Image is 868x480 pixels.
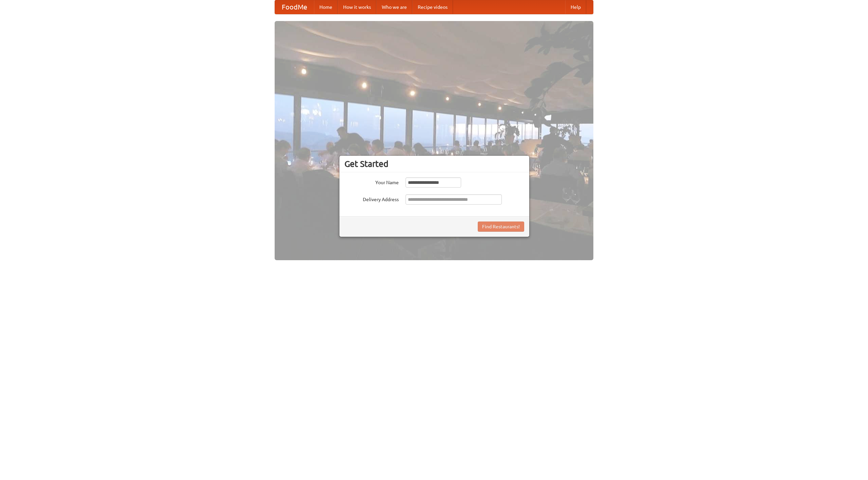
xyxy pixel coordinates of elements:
label: Your Name [344,177,399,186]
a: How it works [338,0,376,14]
a: Recipe videos [412,0,453,14]
a: Who we are [376,0,412,14]
a: FoodMe [275,0,314,14]
label: Delivery Address [344,194,399,203]
h3: Get Started [344,159,524,169]
button: Find Restaurants! [478,222,524,232]
a: Home [314,0,338,14]
a: Help [565,0,586,14]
